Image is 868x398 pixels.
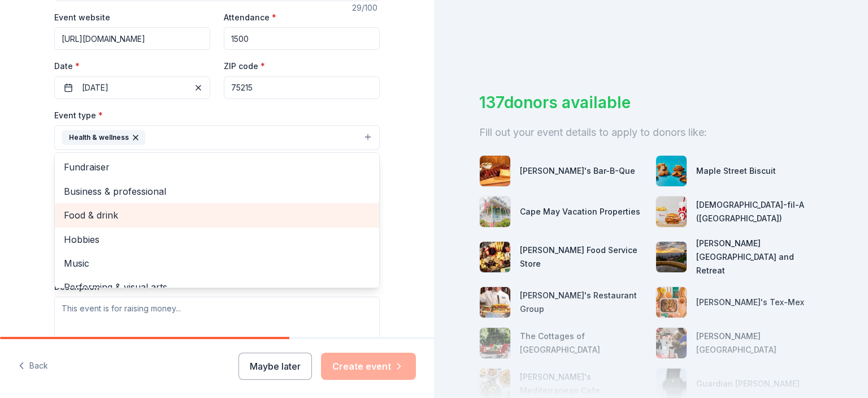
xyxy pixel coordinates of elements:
span: Food & drink [64,208,370,222]
span: Fundraiser [64,160,370,174]
span: Music [64,256,370,271]
button: Health & wellness [54,125,380,150]
div: Health & wellness [62,130,145,145]
div: Health & wellness [54,152,380,288]
span: Business & professional [64,184,370,199]
span: Performing & visual arts [64,280,370,294]
span: Hobbies [64,232,370,247]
